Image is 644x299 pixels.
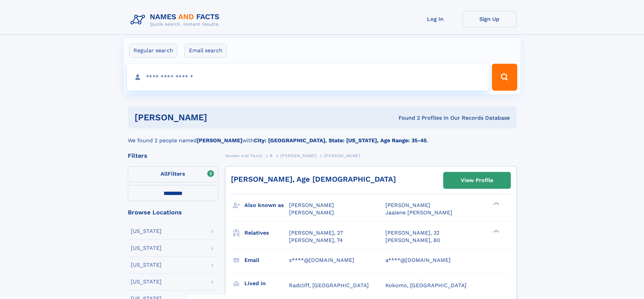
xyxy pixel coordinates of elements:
[244,200,289,211] h3: Also known as
[128,128,517,145] div: We found 2 people named with .
[128,153,218,159] div: Filters
[128,11,225,29] img: Logo Names and Facts
[185,43,227,58] label: Email search
[244,255,289,266] h3: Email
[492,229,500,233] div: ❯
[197,137,242,144] b: [PERSON_NAME]
[385,202,430,208] span: [PERSON_NAME]
[289,229,343,237] a: [PERSON_NAME], 27
[289,282,369,289] span: Radcliff, [GEOGRAPHIC_DATA]
[492,64,517,91] button: Search Button
[131,279,162,285] div: [US_STATE]
[408,11,462,27] a: Log In
[289,202,334,208] span: [PERSON_NAME]
[254,137,427,144] b: City: [GEOGRAPHIC_DATA], State: [US_STATE], Age Range: 35-45
[225,151,262,160] a: Names and Facts
[280,153,316,158] span: [PERSON_NAME]
[492,202,500,206] div: ❯
[127,64,489,91] input: search input
[303,114,510,122] div: Found 2 Profiles In Our Records Database
[244,227,289,239] h3: Relatives
[444,172,510,188] a: View Profile
[128,166,218,182] label: Filters
[161,171,168,177] span: All
[289,237,343,244] a: [PERSON_NAME], 74
[135,113,303,122] h1: [PERSON_NAME]
[128,209,218,215] div: Browse Locations
[270,151,273,160] a: B
[129,43,177,58] label: Regular search
[289,209,334,216] span: [PERSON_NAME]
[270,153,273,158] span: B
[244,278,289,289] h3: Lived in
[131,245,162,251] div: [US_STATE]
[280,151,316,160] a: [PERSON_NAME]
[231,175,396,183] a: [PERSON_NAME], Age [DEMOGRAPHIC_DATA]
[385,237,440,244] a: [PERSON_NAME], 80
[324,153,360,158] span: [PERSON_NAME]
[131,262,162,268] div: [US_STATE]
[462,11,517,27] a: Sign Up
[385,282,467,289] span: Kokomo, [GEOGRAPHIC_DATA]
[131,229,162,234] div: [US_STATE]
[385,209,452,216] span: Jaalene [PERSON_NAME]
[461,173,493,188] div: View Profile
[385,229,439,237] a: [PERSON_NAME], 32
